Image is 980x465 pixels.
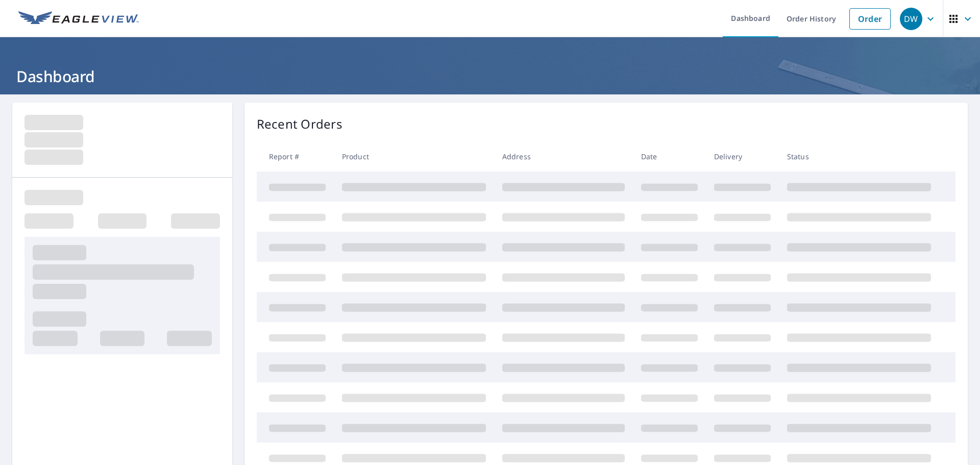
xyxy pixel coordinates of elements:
[633,141,706,172] th: Date
[849,8,891,30] a: Order
[706,141,779,172] th: Delivery
[900,8,922,30] div: DW
[12,66,968,87] h1: Dashboard
[257,115,342,133] p: Recent Orders
[18,11,139,27] img: EV Logo
[494,141,633,172] th: Address
[257,141,334,172] th: Report #
[334,141,494,172] th: Product
[779,141,939,172] th: Status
